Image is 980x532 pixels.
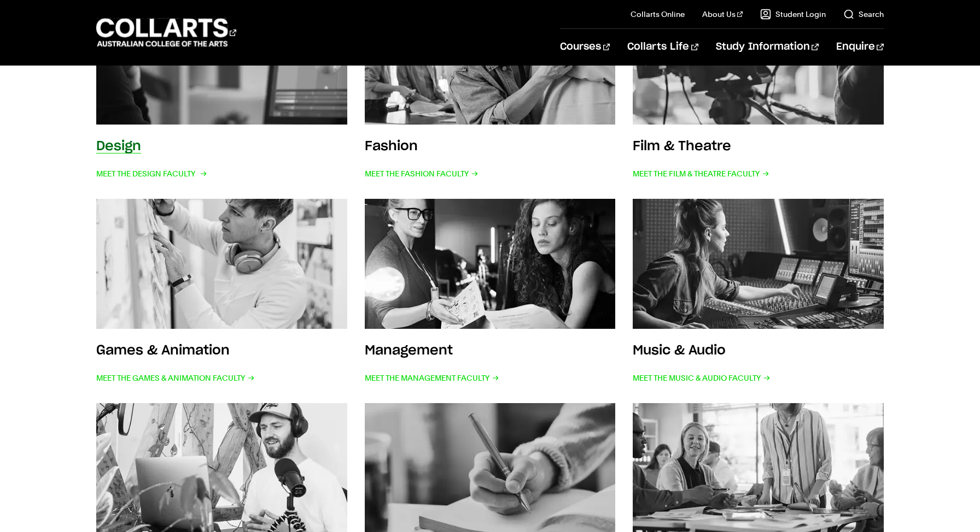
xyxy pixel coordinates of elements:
[96,140,141,153] h3: Design
[633,140,731,153] h3: Film & Theatre
[560,29,610,65] a: Courses
[365,199,616,386] a: Management Meet the Management Faculty
[365,344,453,357] h3: Management
[716,29,819,65] a: Study Information
[96,17,236,48] div: Go to homepage
[96,370,255,386] span: Meet the Games & Animation Faculty
[96,344,230,357] h3: Games & Animation
[760,9,826,20] a: Student Login
[702,9,743,20] a: About Us
[633,370,771,386] span: Meet the Music & Audio Faculty
[627,29,698,65] a: Collarts Life
[836,29,884,65] a: Enquire
[633,199,884,386] a: Music & Audio Meet the Music & Audio Faculty
[365,166,479,181] span: Meet the Fashion Faculty
[365,370,499,386] span: Meet the Management Faculty
[633,166,769,181] span: Meet the Film & Theatre Faculty
[843,9,884,20] a: Search
[631,9,685,20] a: Collarts Online
[96,199,347,386] a: Games & Animation Meet the Games & Animation Faculty
[633,344,726,357] h3: Music & Audio
[96,166,205,181] span: Meet the Design Faculty
[365,140,418,153] h3: Fashion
